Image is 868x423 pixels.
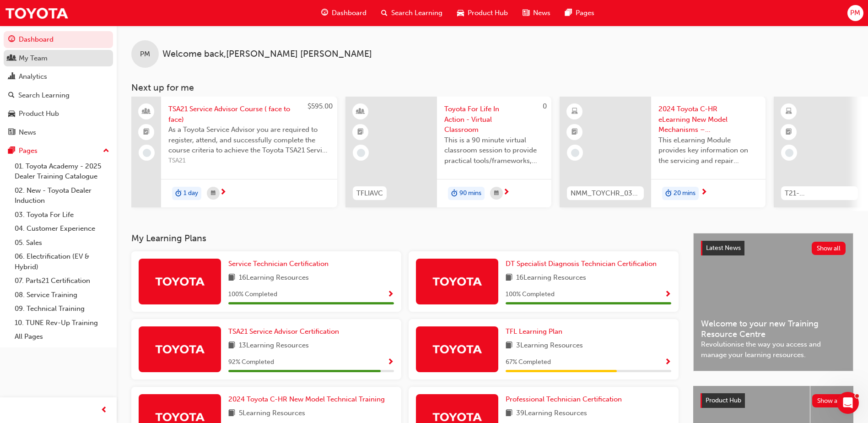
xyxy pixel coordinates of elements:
span: prev-icon [101,405,108,416]
span: people-icon [8,54,15,63]
img: Trak [432,273,482,289]
iframe: Intercom live chat [837,392,859,414]
span: car-icon [457,7,464,19]
span: book-icon [228,340,235,352]
a: Analytics [4,68,113,85]
span: Toyota For Life In Action - Virtual Classroom [444,104,544,135]
span: next-icon [503,189,510,197]
span: Search Learning [391,8,442,18]
a: 09. Technical Training [11,302,113,316]
span: learningRecordVerb_NONE-icon [143,149,151,157]
span: TFLIAVC [356,188,383,199]
div: Analytics [19,71,47,82]
span: 5 Learning Resources [239,408,305,419]
span: 67 % Completed [506,357,551,368]
span: people-icon [143,106,150,118]
a: 06. Electrification (EV & Hybrid) [11,249,113,274]
a: Professional Technician Certification [506,394,625,405]
a: 01. Toyota Academy - 2025 Dealer Training Catalogue [11,159,113,184]
span: 100 % Completed [228,289,277,300]
span: learningRecordVerb_NONE-icon [785,149,793,157]
span: duration-icon [451,188,458,200]
span: Professional Technician Certification [506,395,622,403]
a: 07. Parts21 Certification [11,274,113,288]
span: duration-icon [665,188,672,200]
span: TSA21 Service Advisor Course ( face to face) [168,104,330,125]
a: My Team [4,50,113,67]
span: 2024 Toyota C-HR eLearning New Model Mechanisms – Serviceability (Module 5) [658,104,758,135]
span: news-icon [8,129,15,137]
a: TFL Learning Plan [506,326,566,337]
a: 05. Sales [11,236,113,250]
span: Show Progress [664,291,671,299]
span: learningRecordVerb_NONE-icon [571,149,579,157]
span: 100 % Completed [506,289,555,300]
span: learningResourceType_ELEARNING-icon [786,106,792,118]
span: guage-icon [321,7,328,19]
img: Trak [155,273,205,289]
span: Service Technician Certification [228,260,329,268]
a: search-iconSearch Learning [374,4,450,22]
a: car-iconProduct Hub [450,4,515,22]
span: PM [140,49,150,60]
a: 02. New - Toyota Dealer Induction [11,184,113,208]
span: NMM_TOYCHR_032024_MODULE_5 [571,188,640,199]
span: Show Progress [387,291,394,299]
span: up-icon [103,145,109,157]
span: booktick-icon [571,126,578,138]
span: calendar-icon [211,188,216,199]
span: DT Specialist Diagnosis Technician Certification [506,260,657,268]
a: News [4,124,113,141]
a: news-iconNews [515,4,558,22]
img: Trak [155,341,205,357]
span: search-icon [381,7,388,19]
button: Show Progress [664,289,671,300]
a: Search Learning [4,87,113,104]
button: Show all [812,394,846,407]
span: book-icon [506,272,512,284]
span: Product Hub [468,8,508,18]
span: 0 [543,102,547,110]
a: 08. Service Training [11,288,113,302]
span: Revolutionise the way you access and manage your learning resources. [701,339,846,360]
span: learningRecordVerb_NONE-icon [357,149,365,157]
a: 04. Customer Experience [11,222,113,236]
span: T21-PTEN_PEIR_PRE_READ [785,188,854,199]
span: Show Progress [387,358,394,367]
a: DT Specialist Diagnosis Technician Certification [506,259,660,269]
a: TSA21 Service Advisor Certification [228,326,343,337]
span: car-icon [8,110,15,118]
span: Welcome back , [PERSON_NAME] [PERSON_NAME] [162,49,372,60]
a: $595.00TSA21 Service Advisor Course ( face to face)As a Toyota Service Advisor you are required t... [131,97,337,207]
button: DashboardMy TeamAnalyticsSearch LearningProduct HubNews [4,29,113,142]
span: TSA21 [168,156,330,166]
span: Latest News [706,244,741,252]
span: 16 Learning Resources [516,272,586,284]
button: Pages [4,142,113,159]
h3: Next up for me [117,82,868,93]
a: All Pages [11,330,113,344]
span: 20 mins [674,188,695,199]
button: PM [847,5,863,21]
span: book-icon [228,408,235,419]
span: 13 Learning Resources [239,340,309,352]
span: Pages [576,8,594,18]
button: Show Progress [387,289,394,300]
span: 16 Learning Resources [239,272,309,284]
a: 03. Toyota For Life [11,208,113,222]
button: Show Progress [664,357,671,368]
span: TFL Learning Plan [506,327,562,336]
span: next-icon [701,189,707,197]
span: next-icon [220,189,226,197]
span: book-icon [228,272,235,284]
span: This is a 90 minute virtual classroom session to provide practical tools/frameworks, behaviours a... [444,135,544,166]
a: 10. TUNE Rev-Up Training [11,316,113,330]
span: 90 mins [459,188,481,199]
div: News [19,127,36,138]
a: Dashboard [4,31,113,48]
span: booktick-icon [786,126,792,138]
span: learningResourceType_INSTRUCTOR_LED-icon [357,106,364,118]
span: search-icon [8,92,15,100]
span: booktick-icon [357,126,364,138]
span: 1 day [183,188,198,199]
